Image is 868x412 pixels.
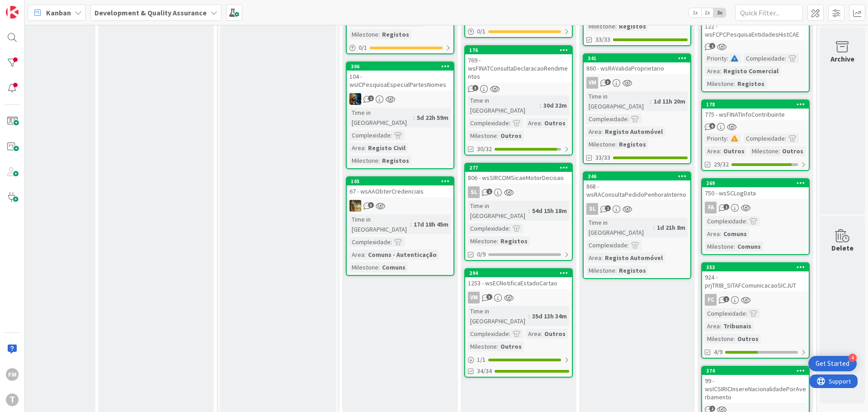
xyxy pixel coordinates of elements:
div: 37499 - wsICSIRICInsereNacionalidadePorAverbamento [702,367,809,403]
span: : [785,133,786,143]
div: Registos [617,21,648,31]
div: Milestone [468,341,497,351]
a: 341860 - wsRAValidaProprietarioVMTime in [GEOGRAPHIC_DATA]:1d 11h 20mComplexidade:Area:Registo Au... [583,53,691,164]
span: : [734,334,735,344]
span: : [540,100,541,110]
a: 122 - wsFCPCPesquisaEntidadesHistCAEPriority:Complexidade:Area:Registo ComercialMilestone:Registos [701,11,810,92]
span: : [627,240,629,250]
div: 178775 - wsFINATInfoContribuinte [702,100,809,120]
div: T [6,393,19,406]
div: Registo Comercial [721,66,781,76]
span: : [615,139,617,149]
div: 860 - wsRAValidaProprietario [584,62,690,74]
span: : [601,127,603,137]
a: 306104 - wsICPesquisaEspecialPartesNomesJCTime in [GEOGRAPHIC_DATA]:5d 22h 59mComplexidade:Area:R... [346,62,454,169]
span: 1 [368,95,374,101]
div: 277 [469,165,572,171]
div: Time in [GEOGRAPHIC_DATA] [349,214,410,234]
span: 1x [689,8,701,17]
div: 341 [588,55,690,62]
a: 2941253 - wsECNotificaEstadoCartaoVMTime in [GEOGRAPHIC_DATA]:35d 13h 34mComplexidade:Area:Outros... [464,268,573,378]
div: 30d 32m [541,100,569,110]
div: Outros [735,334,761,344]
img: JC [349,200,361,212]
div: Comuns - Autenticação [366,250,439,260]
div: Delete [831,242,854,253]
div: Priority [705,53,727,63]
div: JC [347,93,453,105]
a: 353924 - prjTRIB_SITAFComunicacaoSICJUTFCComplexidade:Area:TribunaisMilestone:Outros4/9 [701,262,810,359]
div: 178 [706,101,809,108]
div: Outros [721,146,747,156]
span: : [720,321,721,331]
span: : [391,130,392,140]
span: : [720,146,721,156]
div: Milestone [468,131,497,141]
div: Time in [GEOGRAPHIC_DATA] [468,95,540,115]
div: 0/1 [347,42,453,53]
div: SL [465,186,572,198]
div: Tribunais [721,321,754,331]
a: 10567 - wsAAObterCredenciaisJCTime in [GEOGRAPHIC_DATA]:17d 18h 45mComplexidade:Area:Comuns - Aut... [346,176,454,276]
div: Milestone [349,29,378,39]
span: 3 [486,294,492,300]
span: : [528,206,530,216]
span: 3 [605,79,611,85]
span: 3x [713,8,726,17]
div: SL [586,203,598,215]
span: : [720,66,721,76]
div: Complexidade [468,329,509,339]
input: Quick Filter... [735,5,803,21]
div: Registos [735,79,767,89]
div: 99 - wsICSIRICInsereNacionalidadePorAverbamento [702,375,809,403]
span: 1 [723,204,729,210]
div: 269 [706,180,809,186]
span: 1 [723,296,729,302]
div: Complexidade [586,114,627,124]
div: Time in [GEOGRAPHIC_DATA] [468,306,528,326]
span: : [541,118,542,128]
div: Outros [498,131,524,141]
span: 1 [486,189,492,194]
div: Milestone [705,334,734,344]
div: 353 [702,263,809,271]
div: 341860 - wsRAValidaProprietario [584,54,690,74]
div: 1/1 [465,354,572,365]
div: 294 [469,270,572,276]
span: : [497,236,498,246]
div: Registos [498,236,530,246]
span: 2 [709,43,715,49]
span: 1 / 1 [477,355,486,365]
div: 176 [469,47,572,53]
div: Open Get Started checklist, remaining modules: 4 [808,356,857,371]
span: 6 [709,123,715,129]
div: 1253 - wsECNotificaEstadoCartao [465,277,572,289]
span: 2x [701,8,713,17]
span: 34/34 [477,366,492,376]
span: Kanban [46,7,71,18]
div: Milestone [586,139,615,149]
div: 105 [347,177,453,185]
a: 277806 - wsSIRCOMSicaeMotorDecisaoSLTime in [GEOGRAPHIC_DATA]:54d 15h 18mComplexidade:Milestone:R... [464,163,573,261]
div: 122 - wsFCPCPesquisaEntidadesHistCAE [702,12,809,40]
div: Time in [GEOGRAPHIC_DATA] [468,201,528,221]
div: 2941253 - wsECNotificaEstadoCartao [465,269,572,289]
div: Area [349,143,364,153]
div: 374 [702,367,809,375]
div: 1d 11h 20m [651,96,688,106]
span: : [746,308,747,318]
div: 775 - wsFINATInfoContribuinte [702,109,809,120]
div: 104 - wsICPesquisaEspecialPartesNomes [347,71,453,90]
span: : [497,341,498,351]
div: Outros [498,341,524,351]
a: 346868 - wsRAConsultaPedidoPenhoraInternoSLTime in [GEOGRAPHIC_DATA]:1d 21h 8mComplexidade:Area:R... [583,171,691,279]
div: Complexidade [586,240,627,250]
div: Area [705,66,720,76]
div: Milestone [750,146,778,156]
div: 346 [584,172,690,180]
a: 176769 - wsFINATConsultaDeclaracaoRendimentosTime in [GEOGRAPHIC_DATA]:30d 32mComplexidade:Area:O... [464,45,573,156]
span: : [746,216,747,226]
div: SL [468,186,480,198]
div: Area [526,118,541,128]
span: 3 [472,85,478,91]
